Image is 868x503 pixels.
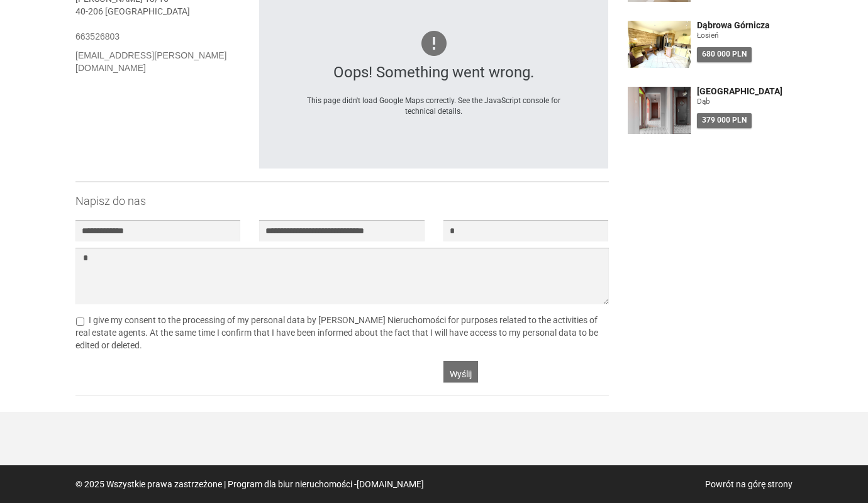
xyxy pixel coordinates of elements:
[298,62,570,83] div: Oops! Something went wrong.
[697,47,752,62] div: 680 000 PLN
[357,479,424,489] a: [DOMAIN_NAME]
[697,96,793,107] figure: Dąb
[298,96,570,117] div: This page didn't load Google Maps correctly. See the JavaScript console for technical details.
[697,30,793,41] figure: Łosień
[697,113,752,128] div: 379 000 PLN
[75,195,609,207] h3: Napisz do nas
[443,361,478,382] button: Wyślij
[697,21,793,30] a: Dąbrowa Górnicza
[75,315,598,350] label: I give my consent to the processing of my personal data by [PERSON_NAME] Nieruchomości for purpos...
[75,31,120,41] a: 663526803
[697,87,793,96] a: [GEOGRAPHIC_DATA]
[75,479,424,489] span: © 2025 Wszystkie prawa zastrzeżone | Program dla biur nieruchomości -
[75,50,226,73] a: [EMAIL_ADDRESS][PERSON_NAME][DOMAIN_NAME]
[705,479,793,489] a: Powrót na górę strony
